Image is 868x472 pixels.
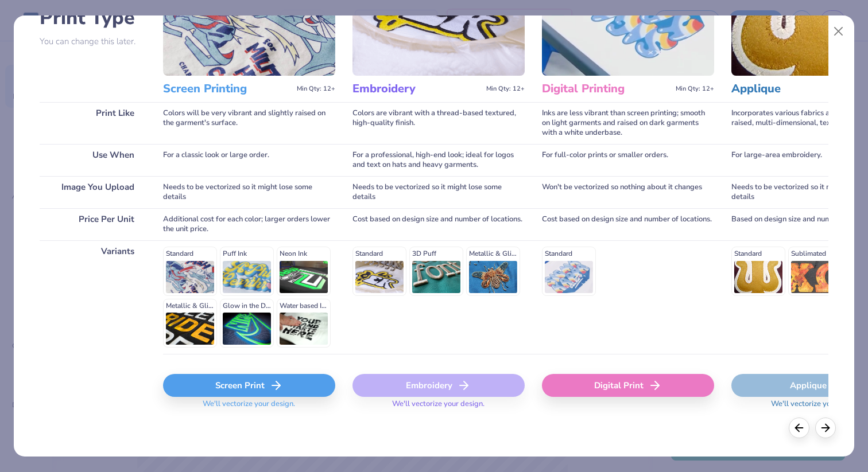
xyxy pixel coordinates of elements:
[352,81,482,96] h3: Embroidery
[542,144,714,176] div: For full-color prints or smaller orders.
[163,208,335,240] div: Additional cost for each color; larger orders lower the unit price.
[297,85,335,93] span: Min Qty: 12+
[198,399,300,416] span: We'll vectorize your design.
[40,176,146,208] div: Image You Upload
[486,85,525,93] span: Min Qty: 12+
[542,374,714,397] div: Digital Print
[40,208,146,240] div: Price Per Unit
[163,102,335,144] div: Colors will be very vibrant and slightly raised on the garment's surface.
[542,208,714,240] div: Cost based on design size and number of locations.
[676,85,714,93] span: Min Qty: 12+
[731,81,861,96] h3: Applique
[163,374,335,397] div: Screen Print
[387,399,489,416] span: We'll vectorize your design.
[352,144,525,176] div: For a professional, high-end look; ideal for logos and text on hats and heavy garments.
[352,102,525,144] div: Colors are vibrant with a thread-based textured, high-quality finish.
[163,144,335,176] div: For a classic look or large order.
[40,240,146,354] div: Variants
[352,374,525,397] div: Embroidery
[766,399,868,416] span: We'll vectorize your design.
[828,21,850,42] button: Close
[352,176,525,208] div: Needs to be vectorized so it might lose some details
[542,81,671,96] h3: Digital Printing
[163,81,292,96] h3: Screen Printing
[542,176,714,208] div: Won't be vectorized so nothing about it changes
[163,176,335,208] div: Needs to be vectorized so it might lose some details
[40,102,146,144] div: Print Like
[40,37,146,46] p: You can change this later.
[352,208,525,240] div: Cost based on design size and number of locations.
[542,102,714,144] div: Inks are less vibrant than screen printing; smooth on light garments and raised on dark garments ...
[40,144,146,176] div: Use When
